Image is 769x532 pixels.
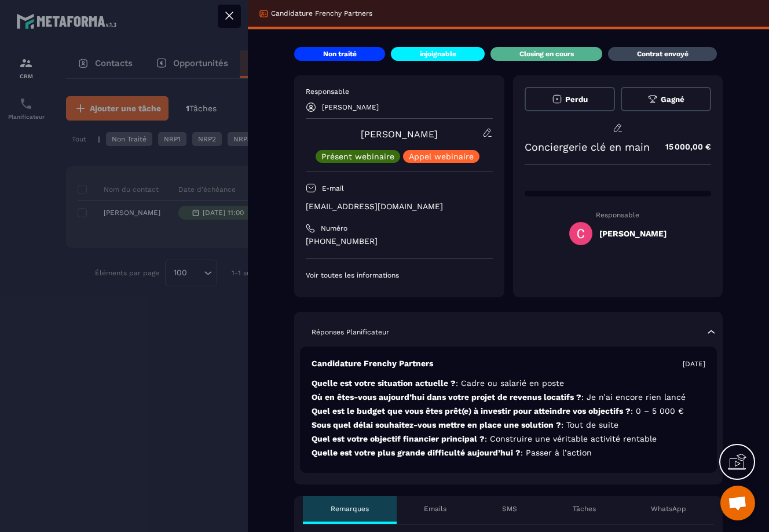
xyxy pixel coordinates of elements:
a: [PERSON_NAME] [361,129,438,140]
p: Quel est votre objectif financier principal ? [312,433,705,444]
p: Closing en cours [519,49,574,59]
p: Non traité [323,49,357,59]
p: Réponses Planificateur [312,327,389,337]
p: Candidature Frenchy Partners [312,358,433,369]
p: Sous quel délai souhaitez-vous mettre en place une solution ? [312,420,705,431]
button: Perdu [525,87,615,111]
p: Conciergerie clé en main [525,141,650,153]
p: [PHONE_NUMBER] [306,236,493,247]
p: SMS [502,504,517,513]
p: Contrat envoyé [637,49,689,59]
span: : 0 – 5 000 € [631,406,684,416]
p: WhatsApp [651,504,686,513]
div: Ouvrir le chat [720,486,755,520]
h5: [PERSON_NAME] [599,229,667,238]
p: Emails [424,504,446,513]
p: Numéro [321,224,347,233]
p: Remarques [331,504,369,513]
p: Quelle est votre plus grande difficulté aujourd’hui ? [312,447,705,458]
p: 15 000,00 € [654,136,711,158]
button: Gagné [621,87,711,111]
span: Gagné [661,95,684,104]
p: injoignable [420,49,456,59]
p: Tâches [573,504,596,513]
p: [PERSON_NAME] [322,103,379,111]
span: : Cadre ou salarié en poste [456,378,564,388]
p: Responsable [306,87,493,96]
p: Présent webinaire [321,152,394,161]
p: E-mail [322,184,344,193]
p: Quelle est votre situation actuelle ? [312,378,705,389]
p: Responsable [525,211,712,219]
p: Candidature Frenchy Partners [271,9,372,18]
p: Quel est le budget que vous êtes prêt(e) à investir pour atteindre vos objectifs ? [312,406,705,417]
p: [EMAIL_ADDRESS][DOMAIN_NAME] [306,201,493,212]
p: Appel webinaire [409,152,474,161]
p: Voir toutes les informations [306,271,493,280]
span: : Je n’ai encore rien lancé [581,392,686,402]
span: : Passer à l’action [521,448,592,457]
p: [DATE] [683,359,705,369]
span: Perdu [565,95,588,104]
span: : Construire une véritable activité rentable [485,434,657,443]
span: : Tout de suite [561,420,618,429]
p: Où en êtes-vous aujourd’hui dans votre projet de revenus locatifs ? [312,392,705,403]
